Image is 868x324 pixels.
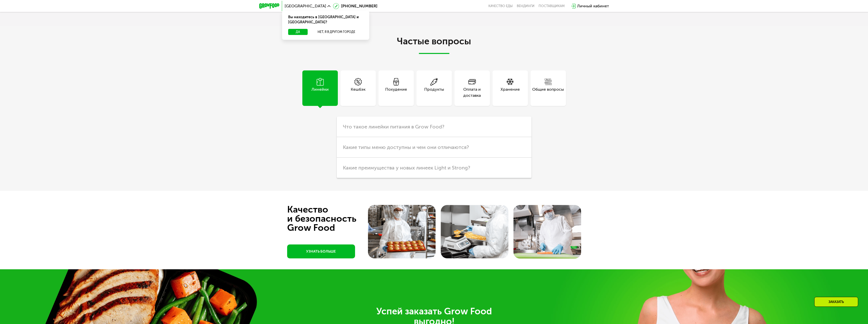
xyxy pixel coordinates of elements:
[539,4,565,8] div: поставщикам
[424,86,444,99] div: Продукты
[287,244,355,258] a: УЗНАТЬ БОЛЬШЕ
[501,86,520,99] div: Хранение
[292,36,576,54] h2: Частые вопросы
[310,29,363,35] button: Нет, я в другом городе
[814,297,858,307] div: Заказать
[288,29,308,35] button: Да
[282,11,369,29] div: Вы находитесь в [GEOGRAPHIC_DATA] и [GEOGRAPHIC_DATA]?
[532,86,564,99] div: Общие вопросы
[285,4,326,8] span: [GEOGRAPHIC_DATA]
[343,124,444,130] span: Что такое линейки питания в Grow Food?
[488,4,513,8] a: Качество еды
[343,144,469,150] span: Какие типы меню доступны и чем они отличаются?
[311,86,329,99] div: Линейки
[577,3,609,9] div: Личный кабинет
[287,205,375,232] div: Качество и безопасность Grow Food
[454,86,490,99] div: Оплата и доставка
[517,4,534,8] a: Вендинги
[351,86,365,99] div: Кешбэк
[343,165,470,171] span: Какие преимущества у новых линеек Light и Strong?
[333,3,377,9] a: [PHONE_NUMBER]
[385,86,407,99] div: Похудение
